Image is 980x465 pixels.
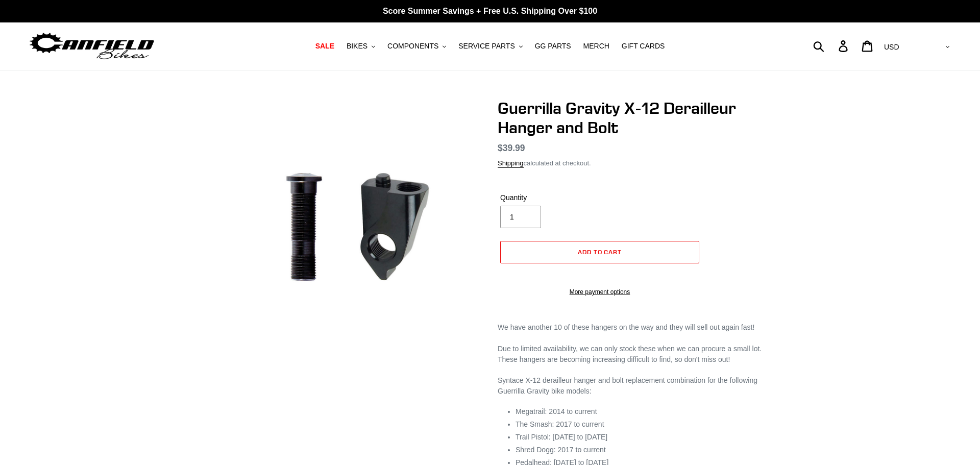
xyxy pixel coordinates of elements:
[347,42,367,51] span: BIKES
[530,39,576,53] a: GG PARTS
[583,42,609,51] span: MERCH
[578,39,615,53] a: MERCH
[819,35,845,57] input: Search
[500,241,699,263] button: Add to cart
[498,143,525,153] span: $39.99
[498,322,768,365] p: We have another 10 of these hangers on the way and they will sell out again fast! Due to limited ...
[500,287,699,297] a: More payment options
[498,375,768,397] p: Syntace X-12 derailleur hanger and bolt replacement combination for the following Guerrilla Gravi...
[382,39,451,53] button: COMPONENTS
[341,39,380,53] button: BIKES
[310,39,339,53] a: SALE
[315,42,334,51] span: SALE
[516,445,768,455] li: Shred Dogg: 2017 to current
[28,30,156,62] img: Canfield Bikes
[617,39,670,53] a: GIFT CARDS
[498,158,768,168] div: calculated at checkout.
[453,39,527,53] button: SERVICE PARTS
[498,159,524,168] a: Shipping
[535,42,571,51] span: GG PARTS
[500,192,597,203] label: Quantity
[387,42,438,51] span: COMPONENTS
[516,406,768,417] li: Megatrail: 2014 to current
[622,42,665,51] span: GIFT CARDS
[498,99,768,138] h1: Guerrilla Gravity X-12 Derailleur Hanger and Bolt
[578,248,622,256] span: Add to cart
[516,419,768,430] li: The Smash: 2017 to current
[458,42,514,51] span: SERVICE PARTS
[516,432,768,443] li: Trail Pistol: [DATE] to [DATE]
